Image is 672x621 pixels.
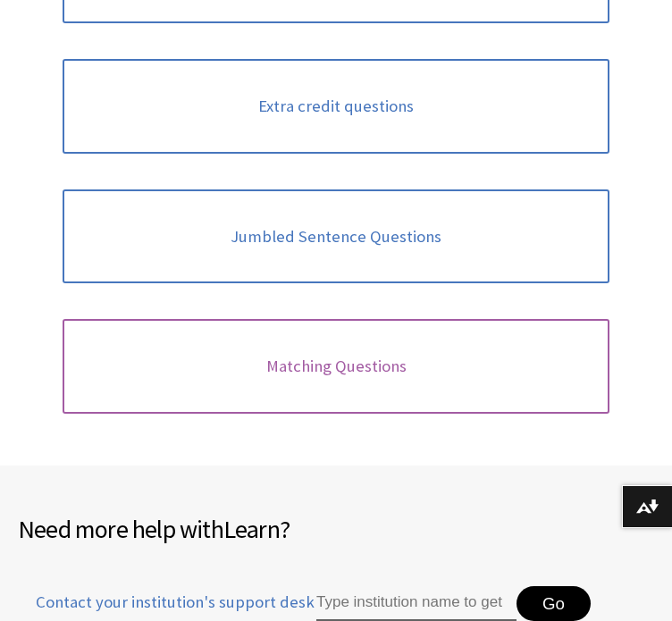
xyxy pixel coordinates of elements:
a: Jumbled Sentence Questions [63,189,609,284]
span: Contact your institution's support desk [18,591,315,614]
span: Learn [223,513,280,545]
a: Matching Questions [63,319,609,414]
h2: Need more help with ? [18,510,654,548]
a: Extra credit questions [63,59,609,154]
